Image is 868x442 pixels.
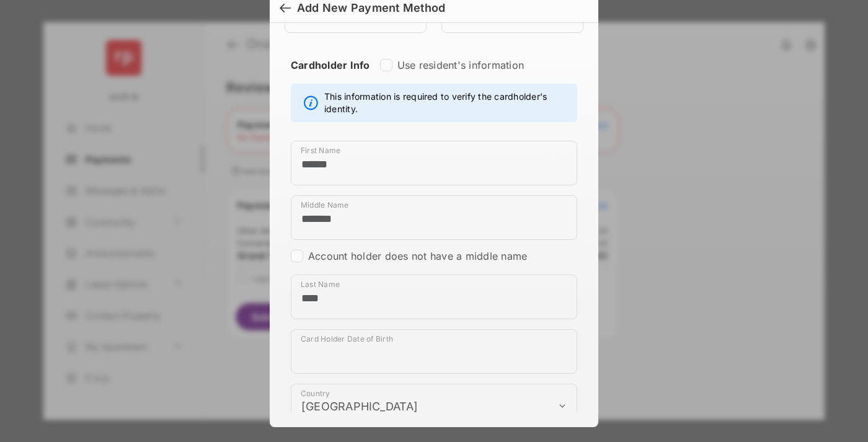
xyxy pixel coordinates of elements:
[324,91,570,115] span: This information is required to verify the cardholder's identity.
[297,1,445,15] div: Add New Payment Method
[397,59,524,71] label: Use resident's information
[291,384,577,428] div: payment_method_screening[postal_addresses][country]
[308,250,527,262] label: Account holder does not have a middle name
[291,59,370,94] strong: Cardholder Info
